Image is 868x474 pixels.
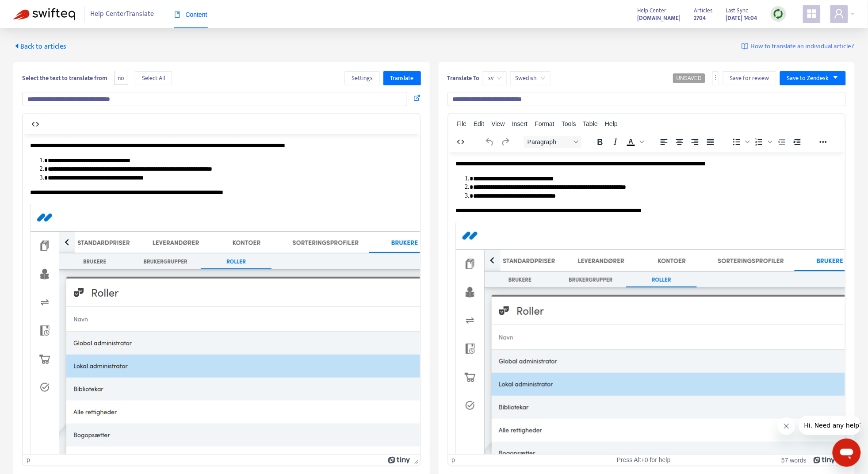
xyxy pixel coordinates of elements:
[694,13,706,23] strong: 2704
[593,136,608,148] button: Bold
[712,71,719,85] button: more
[512,120,528,127] span: Insert
[488,72,501,85] span: sv
[13,42,20,50] span: caret-left
[799,416,861,435] iframe: Meddelande från företag
[605,120,618,127] span: Help
[447,73,480,83] b: Translate To
[524,136,581,148] button: Block Paragraph
[174,11,180,18] span: book
[474,120,484,127] span: Edit
[729,136,751,148] div: Bullet list
[790,136,805,148] button: Increase indent
[677,75,702,81] span: UNSAVED
[27,456,30,464] div: p
[781,456,807,464] button: 57 words
[834,8,845,19] span: user
[726,13,757,23] strong: [DATE] 14:04
[638,6,667,15] span: Help Center
[390,73,414,83] span: Translate
[833,74,839,80] span: caret-down
[780,71,846,85] button: Save to Zendeskcaret-down
[516,72,545,85] span: Swedish
[448,153,845,455] iframe: Rich Text Area
[703,136,718,148] button: Justify
[352,73,373,83] span: Settings
[657,136,672,148] button: Align left
[726,6,749,15] span: Last Sync
[580,456,708,464] div: Press Alt+0 for help
[457,120,467,127] span: File
[411,455,420,466] div: Press the Up and Down arrow keys to resize the editor.
[688,136,703,148] button: Align right
[344,71,380,85] button: Settings
[388,456,410,463] a: Powered by Tiny
[608,136,623,148] button: Italic
[752,136,774,148] div: Numbered list
[482,136,497,148] button: Undo
[742,42,855,52] a: How to translate an individual article?
[833,439,861,467] iframe: Knapp för att öppna meddelandefönstret
[23,134,420,455] iframe: Rich Text Area
[13,41,66,53] span: Back to articles
[114,71,128,85] span: no
[498,136,513,148] button: Redo
[773,8,784,19] img: sync.dc5367851b00ba804db3.png
[135,71,172,85] button: Select All
[383,71,421,85] button: Translate
[535,120,554,127] span: Format
[723,71,776,85] button: Save for review
[730,73,769,83] span: Save for review
[492,120,505,127] span: View
[91,6,154,23] span: Help Center Translate
[452,456,455,464] div: p
[5,6,64,13] span: Hi. Need any help?
[694,6,713,15] span: Articles
[174,11,207,18] span: Content
[816,136,831,148] button: Reveal or hide additional toolbar items
[562,120,576,127] span: Tools
[623,136,646,148] div: Text color Black
[22,73,107,83] b: Select the text to translate from
[814,456,836,463] a: Powered by Tiny
[142,73,165,83] span: Select All
[751,42,855,52] span: How to translate an individual article?
[13,8,75,20] img: Swifteq
[807,8,817,19] span: appstore
[713,74,719,80] span: more
[583,120,598,127] span: Table
[787,73,829,83] span: Save to Zendesk
[778,417,795,435] iframe: Stäng meddelande
[742,43,749,50] img: image-link
[528,138,571,145] span: Paragraph
[774,136,789,148] button: Decrease indent
[638,13,681,23] a: [DOMAIN_NAME]
[638,13,681,23] strong: [DOMAIN_NAME]
[672,136,687,148] button: Align center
